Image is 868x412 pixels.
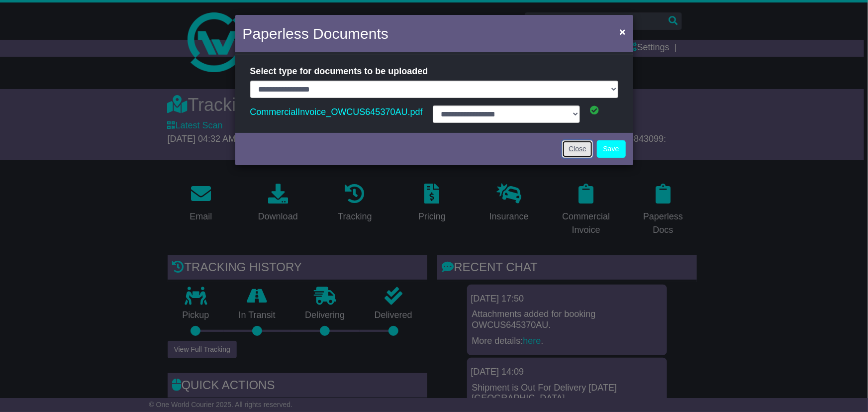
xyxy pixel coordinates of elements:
[243,22,388,45] h4: Paperless Documents
[562,140,593,158] a: Close
[619,26,625,37] span: ×
[250,62,428,81] label: Select type for documents to be uploaded
[597,140,626,158] button: Save
[614,21,630,42] button: Close
[250,104,423,119] a: CommercialInvoice_OWCUS645370AU.pdf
